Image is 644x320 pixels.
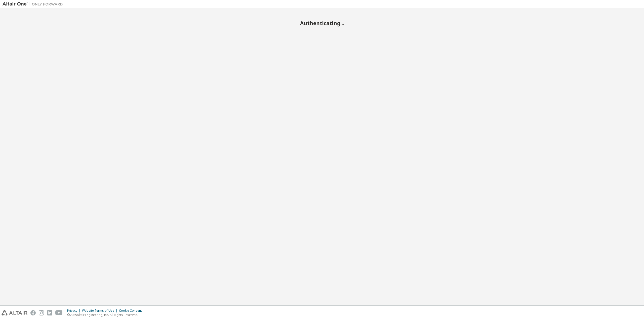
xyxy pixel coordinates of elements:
img: Altair One [3,2,65,7]
img: linkedin.svg [47,310,52,315]
div: Privacy [67,309,82,313]
img: youtube.svg [55,310,63,315]
div: Website Terms of Use [82,309,119,313]
img: facebook.svg [30,310,36,315]
div: Cookie Consent [119,309,145,313]
h2: Authenticating... [3,20,641,26]
p: © 2025 Altair Engineering, Inc. All Rights Reserved. [67,313,145,317]
img: altair_logo.svg [2,310,27,315]
img: instagram.svg [39,310,44,315]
